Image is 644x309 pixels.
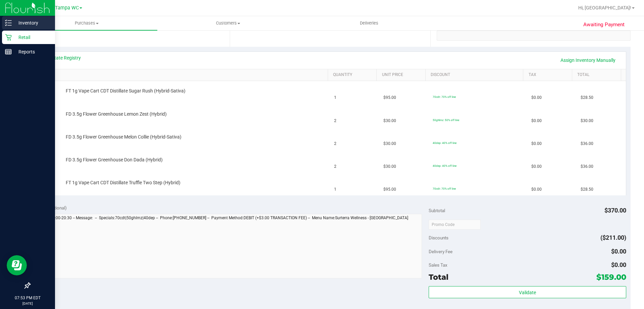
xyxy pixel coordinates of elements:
[600,234,626,241] span: ($211.00)
[581,186,593,193] span: $28.50
[583,21,625,29] span: Awaiting Payment
[383,141,396,147] span: $30.00
[5,20,12,26] inline-svg: Inventory
[531,141,542,147] span: $0.00
[596,272,626,282] span: $159.00
[519,290,536,295] span: Validate
[66,111,167,117] span: FD 3.5g Flower Greenhouse Lemon Zest (Hybrid)
[383,163,396,170] span: $30.00
[334,118,336,124] span: 2
[433,187,456,190] span: 70cdt: 70% off line
[16,20,157,26] span: Purchases
[158,20,298,26] span: Customers
[531,94,542,101] span: $0.00
[581,94,593,101] span: $28.50
[5,34,12,41] inline-svg: Retail
[41,54,81,61] a: View State Registry
[531,186,542,193] span: $0.00
[66,134,181,140] span: FD 3.5g Flower Greenhouse Melon Collie (Hybrid-Sativa)
[556,54,620,66] a: Assign Inventory Manually
[383,118,396,124] span: $30.00
[3,295,52,301] p: 07:53 PM EDT
[12,48,52,56] p: Reports
[3,301,52,306] p: [DATE]
[531,118,542,124] span: $0.00
[12,33,52,41] p: Retail
[299,16,440,30] a: Deliveries
[429,249,452,254] span: Delivery Fee
[429,208,445,213] span: Subtotal
[351,20,387,26] span: Deliveries
[383,186,396,193] span: $95.00
[66,180,180,186] span: FT 1g Vape Cart CDT Distillate Truffle Two Step (Hybrid)
[611,261,626,268] span: $0.00
[12,19,52,27] p: Inventory
[429,262,447,268] span: Sales Tax
[16,16,157,30] a: Purchases
[429,232,448,244] span: Discounts
[334,94,336,101] span: 1
[333,72,374,78] a: Quantity
[581,163,593,170] span: $36.00
[66,157,163,163] span: FD 3.5g Flower Greenhouse Don Dada (Hybrid)
[433,141,457,145] span: 40dep: 40% off line
[334,141,336,147] span: 2
[334,163,336,170] span: 2
[611,248,626,255] span: $0.00
[157,16,299,30] a: Customers
[531,163,542,170] span: $0.00
[578,5,631,10] span: Hi, [GEOGRAPHIC_DATA]!
[66,88,185,94] span: FT 1g Vape Cart CDT Distillate Sugar Rush (Hybrid-Sativa)
[604,207,626,214] span: $370.00
[529,72,570,78] a: Tax
[577,72,618,78] a: Total
[431,72,521,78] a: Discount
[383,94,396,101] span: $95.00
[334,186,336,193] span: 1
[5,48,12,55] inline-svg: Reports
[382,72,423,78] a: Unit Price
[433,164,457,167] span: 40dep: 40% off line
[429,286,626,298] button: Validate
[40,72,325,78] a: SKU
[433,118,459,122] span: 50ghlmz: 50% off line
[429,220,481,230] input: Promo Code
[433,95,456,99] span: 70cdt: 70% off line
[581,118,593,124] span: $30.00
[581,141,593,147] span: $36.00
[55,5,79,11] span: Tampa WC
[429,272,448,282] span: Total
[7,255,27,275] iframe: Resource center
